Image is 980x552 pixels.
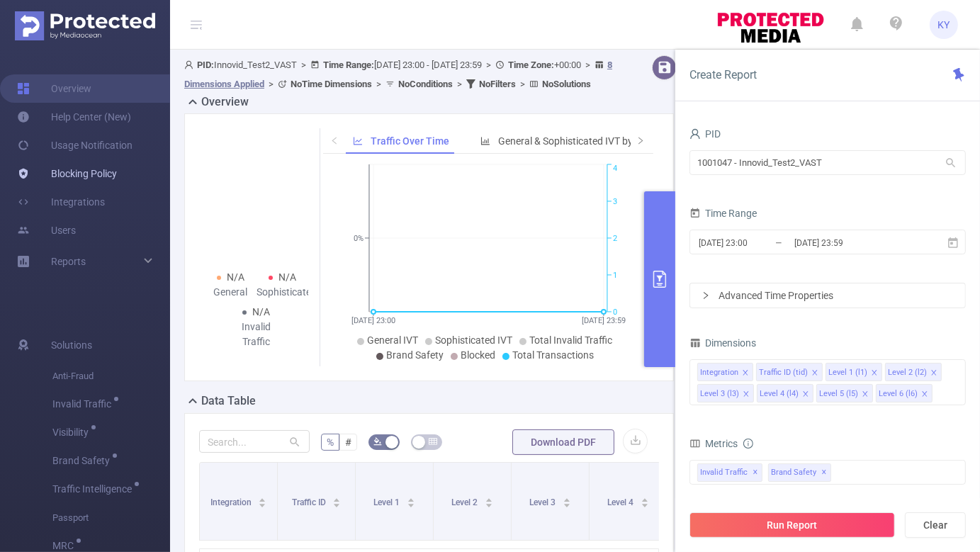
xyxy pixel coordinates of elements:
span: Brand Safety [768,463,831,482]
i: icon: close [811,369,818,378]
div: Invalid Traffic [231,320,283,349]
li: Level 4 (l4) [757,384,813,402]
h2: Overview [201,94,249,111]
button: Run Report [689,512,895,538]
span: Time Range [689,208,757,219]
b: No Solutions [542,79,591,89]
span: Anti-Fraud [52,362,170,390]
li: Level 1 (l1) [826,363,882,381]
li: Level 3 (l3) [697,384,754,402]
tspan: 0 [613,308,617,317]
b: Time Zone: [508,60,554,70]
li: Level 6 (l6) [876,384,933,402]
a: Overview [17,74,91,103]
tspan: 2 [613,234,617,243]
i: icon: close [742,369,749,378]
button: Clear [905,512,966,538]
i: icon: close [930,369,937,378]
span: PID [689,128,721,140]
tspan: 4 [613,164,617,174]
tspan: [DATE] 23:59 [582,316,626,325]
span: Reports [51,256,86,267]
span: KY [938,11,950,39]
span: Level 1 [373,497,402,507]
i: icon: caret-up [333,496,341,500]
span: Level 2 [451,497,480,507]
i: icon: table [429,437,437,446]
div: Sort [407,496,415,505]
span: Sophisticated IVT [435,334,512,346]
span: Integration [210,497,254,507]
span: Create Report [689,68,757,81]
i: icon: user [184,60,197,69]
i: icon: caret-up [641,496,648,500]
i: icon: bg-colors [373,437,382,446]
div: icon: rightAdvanced Time Properties [690,283,965,308]
a: Usage Notification [17,131,133,159]
i: icon: user [689,128,701,140]
span: General & Sophisticated IVT by Category [498,135,675,147]
i: icon: close [921,390,928,399]
span: % [327,436,334,448]
input: End date [793,233,908,252]
span: Brand Safety [386,349,444,361]
div: Level 5 (l5) [819,385,858,403]
span: Solutions [51,331,92,359]
i: icon: right [702,291,710,300]
b: Time Range: [323,60,374,70]
div: Level 3 (l3) [700,385,739,403]
b: No Conditions [398,79,453,89]
button: Download PDF [512,429,614,455]
i: icon: close [743,390,750,399]
span: N/A [278,271,296,283]
span: # [345,436,351,448]
div: Sort [258,496,266,505]
span: Traffic Over Time [371,135,449,147]
li: Integration [697,363,753,381]
i: icon: caret-down [407,502,415,506]
i: icon: right [636,136,645,145]
tspan: [DATE] 23:00 [351,316,395,325]
img: Protected Media [15,11,155,40]
span: Innovid_Test2_VAST [DATE] 23:00 - [DATE] 23:59 +00:00 [184,60,612,89]
tspan: 1 [613,271,617,280]
tspan: 0% [354,234,364,243]
span: Metrics [689,438,738,449]
i: icon: caret-up [563,496,570,500]
div: Sort [485,496,493,505]
div: Sort [641,496,649,505]
b: No Time Dimensions [291,79,372,89]
div: Level 1 (l1) [828,364,867,382]
i: icon: caret-up [407,496,415,500]
div: Level 4 (l4) [760,385,799,403]
span: > [581,60,595,70]
span: > [453,79,466,89]
div: Sophisticated [257,285,308,300]
span: Total Invalid Traffic [529,334,612,346]
span: Invalid Traffic [52,399,116,409]
span: Brand Safety [52,456,115,466]
i: icon: caret-down [259,502,266,506]
span: Visibility [52,427,94,437]
i: icon: caret-down [485,502,492,506]
a: Users [17,216,76,244]
i: icon: caret-up [259,496,266,500]
div: Level 2 (l2) [888,364,927,382]
span: Level 3 [529,497,558,507]
a: Reports [51,247,86,276]
span: > [264,79,278,89]
div: Traffic ID (tid) [759,364,808,382]
h2: Data Table [201,393,256,410]
li: Level 5 (l5) [816,384,873,402]
div: Sort [563,496,571,505]
span: General IVT [367,334,418,346]
i: icon: caret-down [563,502,570,506]
i: icon: close [862,390,869,399]
span: Passport [52,504,170,532]
a: Help Center (New) [17,103,131,131]
i: icon: caret-up [485,496,492,500]
i: icon: bar-chart [480,136,490,146]
li: Level 2 (l2) [885,363,942,381]
li: Traffic ID (tid) [756,363,823,381]
i: icon: line-chart [353,136,363,146]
